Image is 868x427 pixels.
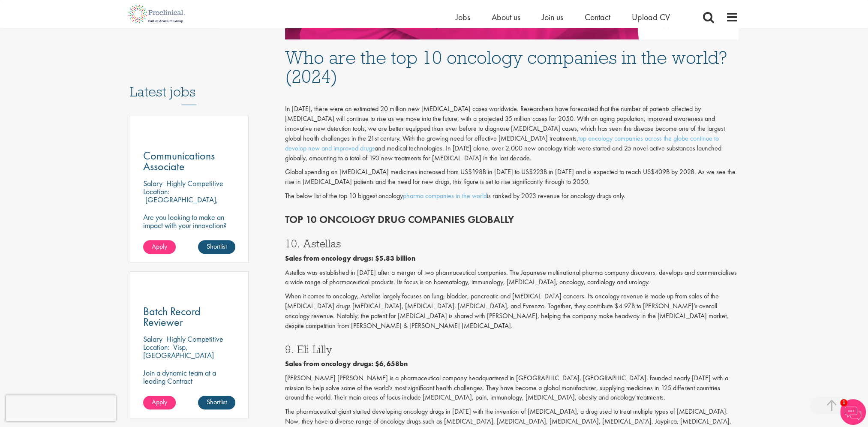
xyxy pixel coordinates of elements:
p: Join a dynamic team at a leading Contract Manufacturing Organisation and contribute to groundbrea... [143,369,236,418]
a: top oncology companies across the globe continue to develop new and improved drugs [285,134,719,153]
span: Communications Associate [143,148,215,174]
a: Upload CV [632,12,670,23]
a: About us [492,12,520,23]
img: Chatbot [840,399,866,425]
span: Location: [143,342,169,352]
span: Salary [143,178,162,188]
h2: Top 10 Oncology drug companies globally [285,214,739,225]
p: The below list of the top 10 biggest oncology is ranked by 2023 revenue for oncology drugs only. [285,191,739,201]
p: Highly Competitive [166,334,223,344]
p: In [DATE], there were an estimated 20 million new [MEDICAL_DATA] cases worldwide. Researchers hav... [285,104,739,163]
a: Join us [542,12,563,23]
iframe: reCAPTCHA [6,395,116,421]
b: Sales from oncology drugs: $6,658bn [285,359,408,368]
span: 1 [840,399,847,406]
h3: 9. Eli Lilly [285,344,739,355]
a: Shortlist [198,396,235,409]
p: Global spending on [MEDICAL_DATA] medicines increased from US$198B in [DATE] to US$223B in [DATE]... [285,167,739,187]
span: Apply [152,397,167,406]
a: Contact [585,12,610,23]
span: Location: [143,186,169,196]
p: When it comes to oncology, Astellas largely focuses on lung, bladder, pancreatic and [MEDICAL_DAT... [285,292,739,331]
a: Shortlist [198,240,235,254]
p: Are you looking to make an impact with your innovation? We are working with a well-established ph... [143,213,236,270]
h1: Who are the top 10 oncology companies in the world? (2024) [285,48,739,86]
a: Apply [143,240,176,254]
a: Batch Record Reviewer [143,306,236,328]
p: [GEOGRAPHIC_DATA], [GEOGRAPHIC_DATA] [143,195,218,213]
a: pharma companies in the world [403,191,487,200]
span: Salary [143,334,162,344]
h3: 10. Astellas [285,238,739,249]
a: Jobs [456,12,470,23]
b: Sales from oncology drugs: $5.83 billion [285,254,415,263]
p: Visp, [GEOGRAPHIC_DATA] [143,342,214,360]
h3: Latest jobs [130,63,249,105]
p: Astellas was established in [DATE] after a merger of two pharmaceutical companies. The Japanese m... [285,268,739,288]
a: Apply [143,396,176,409]
a: Communications Associate [143,150,236,172]
span: Batch Record Reviewer [143,304,201,329]
p: Highly Competitive [166,178,223,188]
p: [PERSON_NAME] [PERSON_NAME] is a pharmaceutical company headquartered in [GEOGRAPHIC_DATA], [GEOG... [285,373,739,403]
span: Apply [152,242,167,251]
